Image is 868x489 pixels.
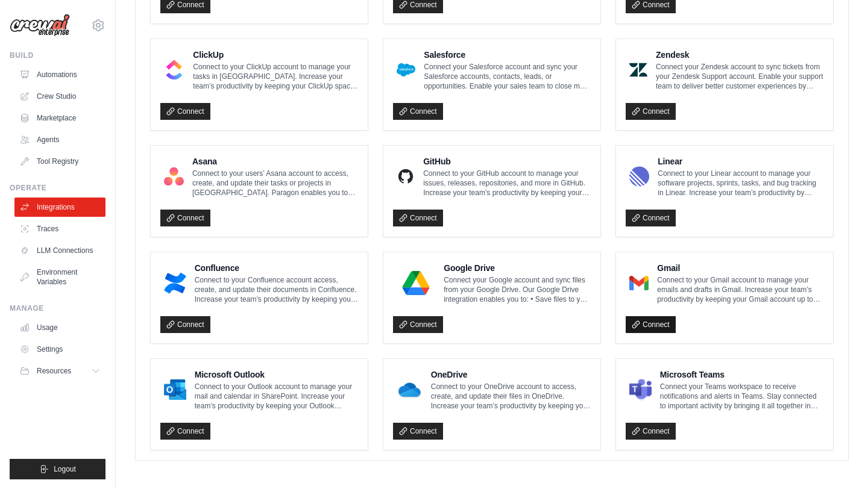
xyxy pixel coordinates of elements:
[195,262,358,274] h4: Confluence
[54,464,76,474] span: Logout
[192,169,358,198] p: Connect to your users’ Asana account to access, create, and update their tasks or projects in [GE...
[10,304,105,313] div: Manage
[14,241,105,260] a: LLM Connections
[660,382,823,411] p: Connect your Teams workspace to receive notifications and alerts in Teams. Stay connected to impo...
[629,378,652,402] img: Microsoft Teams Logo
[658,169,823,198] p: Connect to your Linear account to manage your software projects, sprints, tasks, and bug tracking...
[14,318,105,337] a: Usage
[444,275,591,304] p: Connect your Google account and sync files from your Google Drive. Our Google Drive integration e...
[14,65,105,84] a: Automations
[10,459,105,479] button: Logout
[626,210,676,226] a: Connect
[423,155,591,167] h4: GitHub
[393,103,443,120] a: Connect
[193,62,358,91] p: Connect to your ClickUp account to manage your tasks in [GEOGRAPHIC_DATA]. Increase your team’s p...
[397,271,435,295] img: Google Drive Logo
[160,103,210,120] a: Connect
[423,169,591,198] p: Connect to your GitHub account to manage your issues, releases, repositories, and more in GitHub....
[14,361,105,381] button: Resources
[431,382,591,411] p: Connect to your OneDrive account to access, create, and update their files in OneDrive. Increase ...
[164,164,184,188] img: Asana Logo
[164,271,186,295] img: Confluence Logo
[164,378,186,402] img: Microsoft Outlook Logo
[658,155,823,167] h4: Linear
[393,423,443,440] a: Connect
[195,382,358,411] p: Connect to your Outlook account to manage your mail and calendar in SharePoint. Increase your tea...
[10,51,105,60] div: Build
[660,369,823,381] h4: Microsoft Teams
[629,58,647,82] img: Zendesk Logo
[160,210,210,226] a: Connect
[397,378,423,402] img: OneDrive Logo
[14,108,105,128] a: Marketplace
[656,62,823,91] p: Connect your Zendesk account to sync tickets from your Zendesk Support account. Enable your suppo...
[444,262,591,274] h4: Google Drive
[656,49,823,61] h4: Zendesk
[10,183,105,193] div: Operate
[626,316,676,333] a: Connect
[14,130,105,149] a: Agents
[626,423,676,440] a: Connect
[657,262,823,274] h4: Gmail
[397,164,415,188] img: GitHub Logo
[424,49,591,61] h4: Salesforce
[195,369,358,381] h4: Microsoft Outlook
[14,198,105,217] a: Integrations
[629,164,649,188] img: Linear Logo
[164,58,184,82] img: ClickUp Logo
[397,58,415,82] img: Salesforce Logo
[192,155,358,167] h4: Asana
[424,62,591,91] p: Connect your Salesforce account and sync your Salesforce accounts, contacts, leads, or opportunit...
[14,152,105,171] a: Tool Registry
[393,316,443,333] a: Connect
[14,263,105,291] a: Environment Variables
[195,275,358,304] p: Connect to your Confluence account access, create, and update their documents in Confluence. Incr...
[10,14,70,37] img: Logo
[160,316,210,333] a: Connect
[37,366,71,376] span: Resources
[14,219,105,238] a: Traces
[629,271,649,295] img: Gmail Logo
[160,423,210,440] a: Connect
[431,369,591,381] h4: OneDrive
[14,87,105,106] a: Crew Studio
[193,49,358,61] h4: ClickUp
[393,210,443,226] a: Connect
[657,275,823,304] p: Connect to your Gmail account to manage your emails and drafts in Gmail. Increase your team’s pro...
[626,103,676,120] a: Connect
[14,340,105,359] a: Settings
